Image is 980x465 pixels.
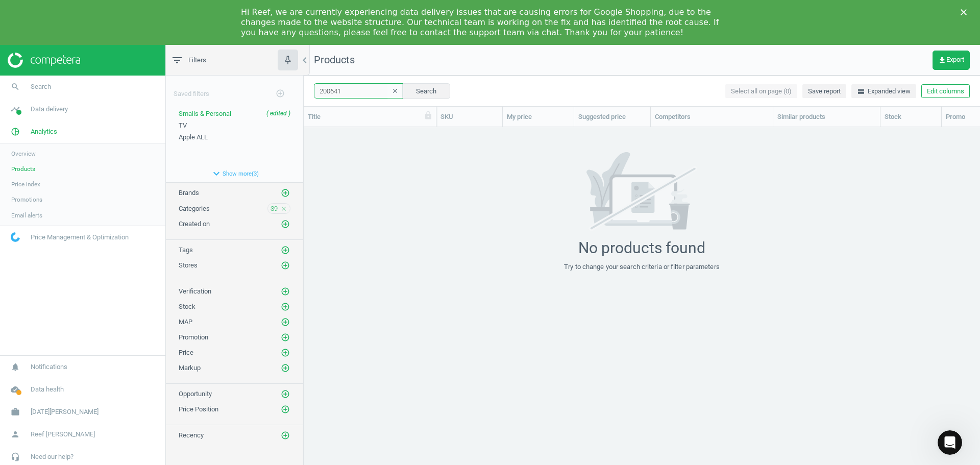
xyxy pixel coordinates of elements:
[885,112,937,121] div: Stock
[241,7,723,38] div: Hi Reef, we are currently experiencing data delivery issues that are causing errors for Google Sh...
[280,260,290,271] button: add_circle_outline
[8,53,80,68] img: ajHJNr6hYgQAAAAASUVORK5CYII=
[280,430,290,440] button: add_circle_outline
[6,77,25,96] i: search
[938,56,964,64] span: Export
[179,133,208,141] span: Apple ALL
[179,390,212,398] span: Opportunity
[857,87,865,95] i: horizontal_split
[299,54,311,66] i: chevron_left
[179,349,193,356] span: Price
[578,112,646,121] div: Suggested price
[281,333,290,342] i: add_circle_outline
[166,76,303,104] div: Saved filters
[280,332,290,342] button: add_circle_outline
[179,364,201,372] span: Markup
[280,363,290,373] button: add_circle_outline
[31,233,129,242] span: Price Management & Optimization
[280,317,290,327] button: add_circle_outline
[179,333,208,341] span: Promotion
[402,83,450,99] button: Search
[280,245,290,255] button: add_circle_outline
[179,287,211,295] span: Verification
[280,302,290,312] button: add_circle_outline
[281,348,290,357] i: add_circle_outline
[777,112,876,121] div: Similar products
[166,165,303,182] button: expand_moreShow more(3)
[281,219,290,229] i: add_circle_outline
[31,385,64,394] span: Data health
[11,211,42,219] span: Email alerts
[280,389,290,399] button: add_circle_outline
[270,83,290,104] button: add_circle_outline
[280,188,290,198] button: add_circle_outline
[440,112,498,121] div: SKU
[280,205,287,212] i: close
[31,407,99,417] span: [DATE][PERSON_NAME]
[938,430,962,455] iframe: Intercom live chat
[731,87,792,96] span: Select all on page (0)
[387,84,403,99] button: clear
[281,405,290,414] i: add_circle_outline
[179,189,199,197] span: Brands
[281,302,290,311] i: add_circle_outline
[802,84,846,99] button: Save report
[281,363,290,373] i: add_circle_outline
[578,239,705,257] div: No products found
[11,180,40,188] span: Price index
[808,87,841,96] span: Save report
[391,87,399,94] i: clear
[567,152,717,231] img: 7171a7ce662e02b596aeec34d53f281b.svg
[961,9,971,15] div: Close
[655,112,769,121] div: Competitors
[179,318,192,326] span: MAP
[280,219,290,229] button: add_circle_outline
[564,262,720,272] div: Try to change your search criteria or filter parameters
[179,261,198,269] span: Stores
[31,430,95,439] span: Reef [PERSON_NAME]
[507,112,570,121] div: My price
[179,110,231,117] span: Smalls & Personal
[11,232,20,242] img: wGWNvw8QSZomAAAAABJRU5ErkJggg==
[179,121,187,129] span: TV
[179,220,210,228] span: Created on
[179,405,218,413] span: Price Position
[314,83,403,99] input: SKU/Title search
[11,195,42,204] span: Promotions
[280,286,290,297] button: add_circle_outline
[938,56,946,64] i: get_app
[179,205,210,212] span: Categories
[933,51,970,70] button: get_appExport
[280,404,290,414] button: add_circle_outline
[6,100,25,119] i: timeline
[271,204,278,213] span: 39
[281,389,290,399] i: add_circle_outline
[921,84,970,99] button: Edit columns
[31,127,57,136] span: Analytics
[31,82,51,91] span: Search
[266,109,290,118] div: ( edited )
[179,303,195,310] span: Stock
[171,54,183,66] i: filter_list
[31,362,67,372] span: Notifications
[11,150,36,158] span: Overview
[281,246,290,255] i: add_circle_outline
[188,56,206,65] span: Filters
[851,84,916,99] button: horizontal_splitExpanded view
[6,402,25,422] i: work
[281,188,290,198] i: add_circle_outline
[6,380,25,399] i: cloud_done
[179,246,193,254] span: Tags
[210,167,223,180] i: expand_more
[31,105,68,114] span: Data delivery
[281,287,290,296] i: add_circle_outline
[281,317,290,327] i: add_circle_outline
[281,431,290,440] i: add_circle_outline
[280,348,290,358] button: add_circle_outline
[725,84,797,99] button: Select all on page (0)
[11,165,35,173] span: Products
[281,261,290,270] i: add_circle_outline
[308,112,432,121] div: Title
[314,54,355,66] span: Products
[6,357,25,377] i: notifications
